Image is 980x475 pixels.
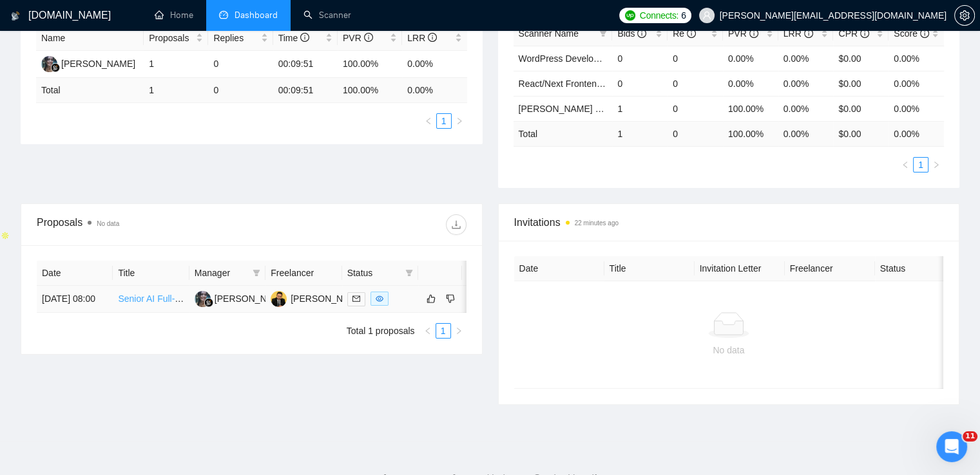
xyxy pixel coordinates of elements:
[436,113,452,129] li: 1
[514,214,944,230] span: Invitations
[405,269,413,277] span: filter
[36,78,144,103] td: Total
[144,51,208,78] td: 1
[437,114,451,128] a: 1
[451,323,466,339] li: Next Page
[51,63,60,72] img: gigradar-bm.png
[155,10,193,21] a: homeHome
[954,5,975,26] button: setting
[749,29,758,38] span: info-circle
[208,51,273,78] td: 0
[421,113,436,129] li: Previous Page
[253,269,260,277] span: filter
[612,46,668,71] td: 0
[785,256,875,281] th: Freelancer
[265,261,341,286] th: Freelancer
[402,78,466,103] td: 0.00 %
[300,33,309,42] span: info-circle
[402,51,466,78] td: 0.00%
[352,295,360,303] span: mail
[37,286,113,313] td: [DATE] 08:00
[833,96,889,121] td: $0.00
[421,113,436,129] button: left
[955,10,974,21] span: setting
[617,28,646,39] span: Bids
[519,53,619,64] a: WordPress Development
[427,293,436,304] span: like
[61,57,135,71] div: [PERSON_NAME]
[640,8,678,23] span: Connects:
[456,117,463,125] span: right
[604,256,695,281] th: Title
[428,33,437,42] span: info-circle
[963,431,977,442] span: 11
[597,24,610,43] span: filter
[778,121,834,146] td: 0.00 %
[347,323,415,339] li: Total 1 proposals
[452,113,467,129] button: right
[1,231,10,240] img: Apollo
[932,161,940,169] span: right
[894,28,928,39] span: Score
[875,256,965,281] th: Status
[271,293,398,303] a: PP[PERSON_NAME] Punjabi
[599,30,607,37] span: filter
[833,121,889,146] td: $ 0.00
[303,10,351,21] a: searchScanner
[215,292,289,306] div: [PERSON_NAME]
[235,10,278,21] span: Dashboard
[723,46,778,71] td: 0.00%
[195,293,289,303] a: RS[PERSON_NAME]
[723,71,778,96] td: 0.00%
[637,29,646,38] span: info-circle
[149,31,193,45] span: Proposals
[144,26,208,51] th: Proposals
[420,323,436,339] button: left
[113,261,189,286] th: Title
[219,10,228,19] span: dashboard
[954,10,975,21] a: setting
[451,323,466,339] button: right
[424,327,432,335] span: left
[189,261,265,286] th: Manager
[407,33,437,43] span: LRR
[928,157,944,172] button: right
[833,71,889,96] td: $0.00
[41,56,57,72] img: RS
[898,157,913,172] li: Previous Page
[208,26,273,51] th: Replies
[612,121,668,146] td: 1
[687,29,696,38] span: info-circle
[612,96,668,121] td: 1
[833,46,889,71] td: $0.00
[364,33,373,42] span: info-circle
[889,71,944,96] td: 0.00%
[625,10,635,21] img: upwork-logo.png
[452,113,467,129] li: Next Page
[376,295,383,303] span: eye
[936,431,967,462] iframe: Intercom live chat
[420,323,436,339] li: Previous Page
[514,256,604,281] th: Date
[901,161,909,169] span: left
[11,6,20,26] img: logo
[113,286,189,313] td: Senior AI Full-Stack Developer Needed – FUB Integration & Demo Site Readiness(AI chat)
[928,157,944,172] li: Next Page
[338,51,402,78] td: 100.00%
[519,104,649,114] a: [PERSON_NAME] Development
[778,71,834,96] td: 0.00%
[278,33,309,43] span: Time
[889,46,944,71] td: 0.00%
[783,28,813,39] span: LRR
[668,71,723,96] td: 0
[291,292,398,306] div: [PERSON_NAME] Punjabi
[723,96,778,121] td: 100.00%
[514,121,613,146] td: Total
[804,29,813,38] span: info-circle
[118,293,481,304] a: Senior AI Full-Stack Developer Needed – FUB Integration & Demo Site Readiness(AI chat)
[860,29,869,38] span: info-circle
[446,293,455,304] span: dislike
[898,157,913,172] button: left
[920,29,929,38] span: info-circle
[37,214,251,235] div: Proposals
